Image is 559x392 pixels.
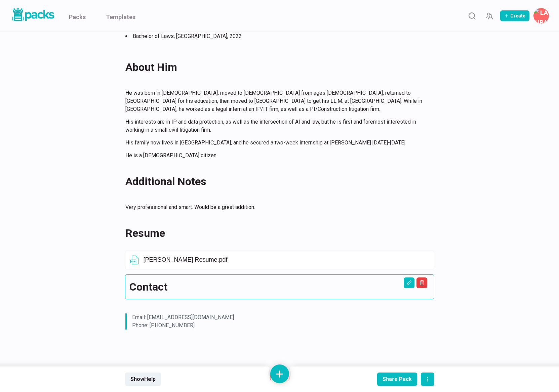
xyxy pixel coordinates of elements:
[10,7,55,23] img: Packs logo
[421,373,434,386] button: actions
[416,277,427,288] button: Delete asset
[144,256,430,264] p: [PERSON_NAME] Resume.pdf
[125,203,426,211] p: Very professional and smart. Would be a great addition.
[465,9,479,23] button: Search
[125,59,426,75] h2: About Him
[125,151,426,160] p: He is a [DEMOGRAPHIC_DATA] citizen.
[377,373,417,386] button: Share Pack
[132,313,421,330] p: Email: [EMAIL_ADDRESS][DOMAIN_NAME] Phone: [PHONE_NUMBER]
[404,277,414,288] button: Edit asset
[533,8,549,24] button: Laura Carter
[125,118,426,134] p: His interests are in IP and data protection, as well as the intersection of AI and law, but he is...
[129,279,430,295] h2: Contact
[383,376,412,382] div: Share Pack
[125,173,426,189] h2: Additional Notes
[125,89,426,113] p: He was born in [DEMOGRAPHIC_DATA], moved to [DEMOGRAPHIC_DATA] from ages [DEMOGRAPHIC_DATA], retu...
[125,373,161,386] button: ShowHelp
[125,32,426,40] li: Bachelor of Laws, [GEOGRAPHIC_DATA], 2022
[125,139,426,147] p: His family now lives in [GEOGRAPHIC_DATA], and he secured a two-week internship at [PERSON_NAME] ...
[500,10,529,21] button: Create Pack
[125,225,426,241] h2: Resume
[483,9,496,23] button: Manage Team Invites
[10,7,55,25] a: Packs logo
